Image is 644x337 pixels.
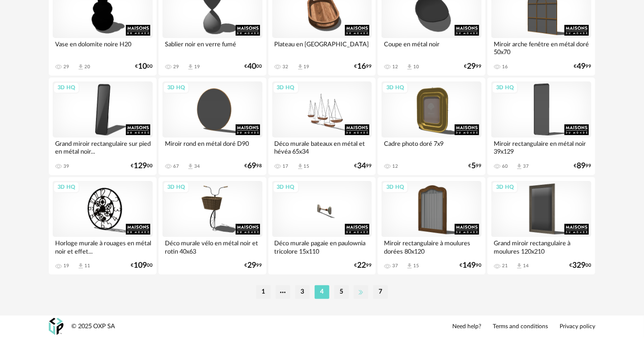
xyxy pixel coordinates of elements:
span: 29 [248,262,257,269]
div: 3D HQ [273,82,299,94]
span: 16 [357,63,366,70]
li: 4 [315,285,329,299]
div: 14 [523,263,529,269]
a: 3D HQ Horloge murale à rouages en métal noir et effet... 19 Download icon 11 €10900 [49,177,157,275]
span: Download icon [516,262,523,270]
div: € 00 [131,262,153,269]
a: 3D HQ Déco murale vélo en métal noir et rotin 40x63 €2999 [159,177,266,275]
span: 10 [138,63,147,70]
a: 3D HQ Miroir rectangulaire à moulures dorées 80x120 37 Download icon 15 €14990 [378,177,485,275]
a: 3D HQ Miroir rond en métal doré D90 67 Download icon 34 €6998 [159,78,266,175]
span: Download icon [297,163,304,170]
div: Miroir arche fenêtre en métal doré 50x70 [491,38,591,58]
div: Déco murale vélo en métal noir et rotin 40x63 [162,237,262,257]
div: 32 [283,64,289,70]
div: 3D HQ [163,181,189,194]
span: 40 [248,63,257,70]
div: Sablier noir en verre fumé [162,38,262,58]
div: € 99 [468,163,482,169]
div: 20 [84,64,90,70]
div: € 90 [460,262,482,269]
div: € 00 [569,262,591,269]
span: 89 [577,163,585,169]
span: 29 [467,63,476,70]
div: 15 [413,263,419,269]
div: € 99 [245,262,262,269]
div: Grand miroir rectangulaire à moulures 120x210 [491,237,591,257]
div: Cadre photo doré 7x9 [382,138,482,157]
a: Terms and conditions [493,323,548,331]
a: 3D HQ Grand miroir rectangulaire à moulures 120x210 21 Download icon 14 €32900 [487,177,595,275]
li: 1 [256,285,271,299]
div: 3D HQ [492,181,518,194]
div: € 99 [354,262,372,269]
div: 34 [194,163,200,169]
div: 3D HQ [382,181,408,194]
li: 7 [373,285,388,299]
div: Plateau en [GEOGRAPHIC_DATA] [272,38,372,58]
span: Download icon [406,63,413,71]
span: Download icon [77,63,84,71]
div: € 00 [245,63,262,70]
div: Miroir rectangulaire en métal noir 39x129 [491,138,591,157]
div: 29 [173,64,179,70]
div: 15 [304,163,310,169]
span: 109 [134,262,147,269]
div: 3D HQ [53,82,80,94]
div: 17 [283,163,289,169]
div: 37 [392,263,398,269]
div: € 99 [464,63,482,70]
div: 3D HQ [273,181,299,194]
div: Miroir rond en métal doré D90 [162,138,262,157]
div: 19 [304,64,310,70]
div: € 99 [574,163,591,169]
div: € 99 [574,63,591,70]
span: Download icon [516,163,523,170]
a: 3D HQ Cadre photo doré 7x9 12 €599 [378,78,485,175]
span: 49 [577,63,585,70]
span: 69 [248,163,257,169]
div: 3D HQ [492,82,518,94]
div: Déco murale pagaie en paulownia tricolore 15x110 [272,237,372,257]
div: 12 [392,64,398,70]
div: 19 [63,263,69,269]
div: € 99 [354,163,372,169]
div: © 2025 OXP SA [71,322,115,331]
div: Grand miroir rectangulaire sur pied en métal noir... [53,138,153,157]
div: 19 [194,64,200,70]
span: Download icon [187,163,194,170]
div: € 00 [131,163,153,169]
span: Download icon [77,262,84,270]
div: Miroir rectangulaire à moulures dorées 80x120 [382,237,482,257]
a: 3D HQ Déco murale bateaux en métal et hévéa 65x34 17 Download icon 15 €3499 [268,78,376,175]
div: 11 [84,263,90,269]
span: 34 [357,163,366,169]
li: 5 [334,285,349,299]
span: 129 [134,163,147,169]
a: Need help? [452,323,481,331]
div: 60 [502,163,508,169]
div: Coupe en métal noir [382,38,482,58]
a: Privacy policy [560,323,595,331]
img: OXP [49,318,63,335]
div: Horloge murale à rouages en métal noir et effet... [53,237,153,257]
div: 3D HQ [163,82,189,94]
div: Vase en dolomite noire H20 [53,38,153,58]
div: € 00 [135,63,153,70]
div: Déco murale bateaux en métal et hévéa 65x34 [272,138,372,157]
div: 39 [63,163,69,169]
div: 29 [63,64,69,70]
div: 67 [173,163,179,169]
span: Download icon [187,63,194,71]
span: Download icon [297,63,304,71]
div: 16 [502,64,508,70]
a: 3D HQ Grand miroir rectangulaire sur pied en métal noir... 39 €12900 [49,78,157,175]
span: 5 [471,163,476,169]
div: 21 [502,263,508,269]
div: 12 [392,163,398,169]
span: Download icon [406,262,413,270]
li: 3 [295,285,310,299]
div: 10 [413,64,419,70]
span: 329 [572,262,585,269]
a: 3D HQ Déco murale pagaie en paulownia tricolore 15x110 €2299 [268,177,376,275]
